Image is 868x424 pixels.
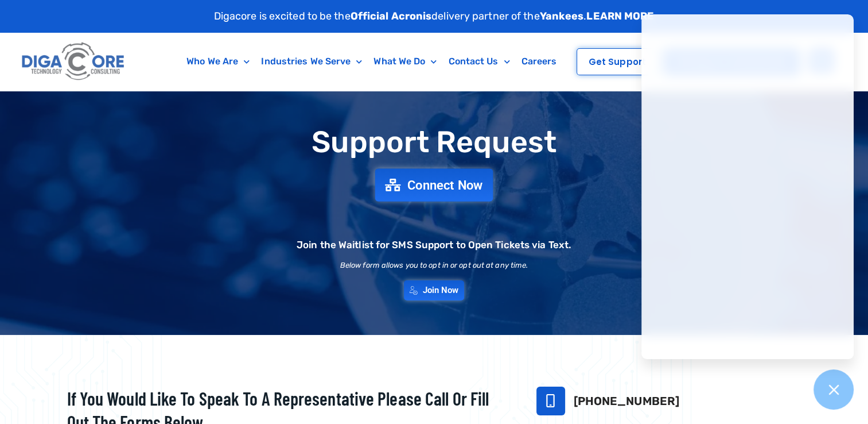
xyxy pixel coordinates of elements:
[181,48,255,75] a: Who We Are
[340,261,528,269] h2: Below form allows you to opt in or opt out at any time.
[375,168,493,201] a: Connect Now
[641,14,854,359] iframe: Chatgenie Messenger
[423,286,459,295] span: Join Now
[404,280,465,300] a: Join Now
[540,10,584,22] strong: Yankees
[577,48,658,75] a: Get Support
[38,126,830,159] h1: Support Request
[536,387,565,415] a: 732-646-5725
[174,48,569,75] nav: Menu
[574,394,679,408] a: [PHONE_NUMBER]
[297,240,571,250] h2: Join the Waitlist for SMS Support to Open Tickets via Text.
[255,48,368,75] a: Industries We Serve
[516,48,563,75] a: Careers
[407,179,483,191] span: Connect Now
[19,38,129,85] img: Digacore logo 1
[589,57,646,66] span: Get Support
[442,48,515,75] a: Contact Us
[586,10,654,22] a: LEARN MORE
[214,9,655,24] p: Digacore is excited to be the delivery partner of the .
[368,48,442,75] a: What We Do
[351,10,432,22] strong: Official Acronis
